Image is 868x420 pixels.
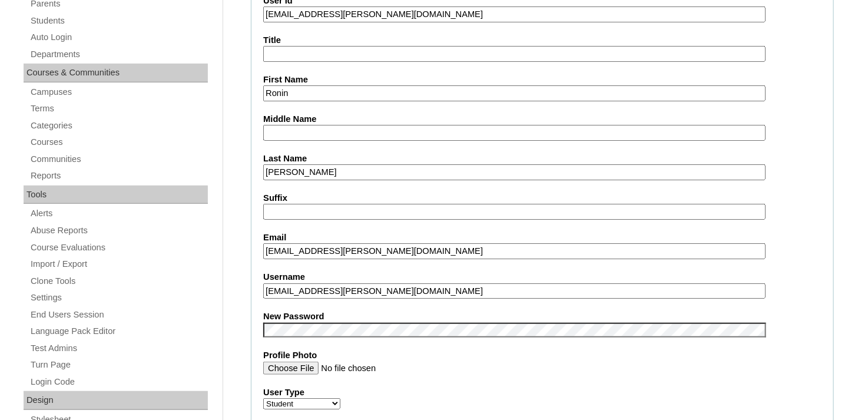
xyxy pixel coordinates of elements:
[263,153,821,165] label: Last Name
[29,341,208,356] a: Test Admins
[263,192,821,204] label: Suffix
[29,307,208,322] a: End Users Session
[263,34,821,47] label: Title
[29,168,208,183] a: Reports
[24,391,208,410] div: Design
[29,324,208,339] a: Language Pack Editor
[29,152,208,167] a: Communities
[29,14,208,28] a: Students
[29,240,208,255] a: Course Evaluations
[29,135,208,150] a: Courses
[29,101,208,116] a: Terms
[29,47,208,62] a: Departments
[29,290,208,305] a: Settings
[263,386,821,399] label: User Type
[263,349,821,362] label: Profile Photo
[29,118,208,133] a: Categories
[263,232,821,244] label: Email
[24,64,208,82] div: Courses & Communities
[29,30,208,45] a: Auto Login
[29,375,208,389] a: Login Code
[29,85,208,100] a: Campuses
[24,186,208,204] div: Tools
[29,274,208,289] a: Clone Tools
[263,310,821,323] label: New Password
[29,206,208,221] a: Alerts
[263,74,821,86] label: First Name
[263,271,821,283] label: Username
[29,358,208,372] a: Turn Page
[263,113,821,125] label: Middle Name
[29,223,208,238] a: Abuse Reports
[29,257,208,272] a: Import / Export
